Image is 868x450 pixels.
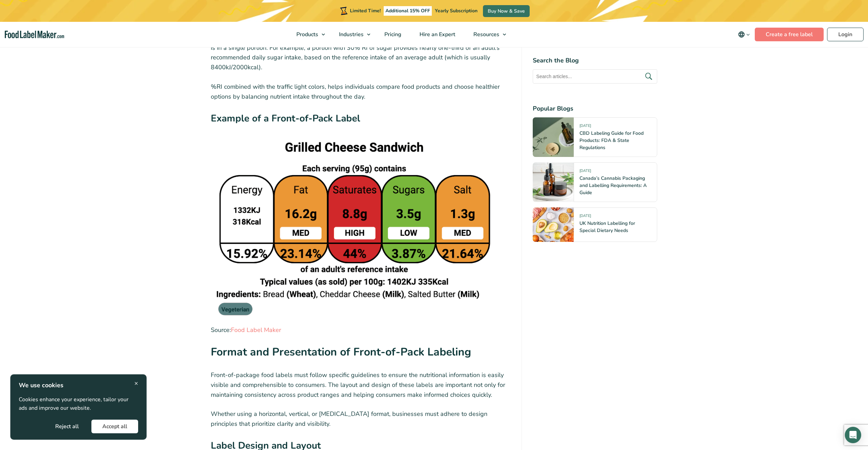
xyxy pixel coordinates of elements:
[134,379,138,388] span: ×
[337,31,364,38] span: Industries
[288,22,328,47] a: Products
[19,381,63,389] strong: We use cookies
[211,82,511,102] p: %RI combined with the traffic light colors, helps individuals compare food products and choose he...
[845,427,861,443] div: Open Intercom Messenger
[579,130,644,151] a: CBD Labeling Guide for Food Products: FDA & State Regulations
[579,175,647,196] a: Canada’s Cannabis Packaging and Labelling Requirements: A Guide
[382,31,402,38] span: Pricing
[533,104,657,113] h4: Popular Blogs
[211,325,499,335] figcaption: Source:
[384,6,432,16] span: Additional 15% OFF
[827,28,864,41] a: Login
[211,33,511,72] p: Each nutrient’s RI is expressed as a percentage, helping consumers understand how much of their d...
[533,56,657,65] h4: Search the Blog
[211,370,511,400] p: Front-of-package food labels must follow specific guidelines to ensure the nutritional informatio...
[579,168,591,176] span: [DATE]
[435,8,477,14] span: Yearly Subscription
[579,123,591,131] span: [DATE]
[471,31,500,38] span: Resources
[579,220,635,234] a: UK Nutrition Labelling for Special Dietary Needs
[294,31,319,38] span: Products
[579,213,591,221] span: [DATE]
[44,420,90,433] button: Reject all
[211,409,511,429] p: Whether using a horizontal, vertical, or [MEDICAL_DATA] format, businesses must adhere to design ...
[465,22,510,47] a: Resources
[376,22,409,47] a: Pricing
[211,345,471,359] strong: Format and Presentation of Front-of-Pack Labeling
[533,69,657,84] input: Search articles...
[19,395,138,413] p: Cookies enhance your experience, tailor your ads and improve our website.
[411,22,463,47] a: Hire an Expert
[483,5,530,17] a: Buy Now & Save
[211,112,360,125] strong: Example of a Front-of-Pack Label
[755,28,824,41] a: Create a free label
[91,420,138,433] button: Accept all
[417,31,456,38] span: Hire an Expert
[231,326,281,334] a: Food Label Maker
[330,22,374,47] a: Industries
[350,8,381,14] span: Limited Time!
